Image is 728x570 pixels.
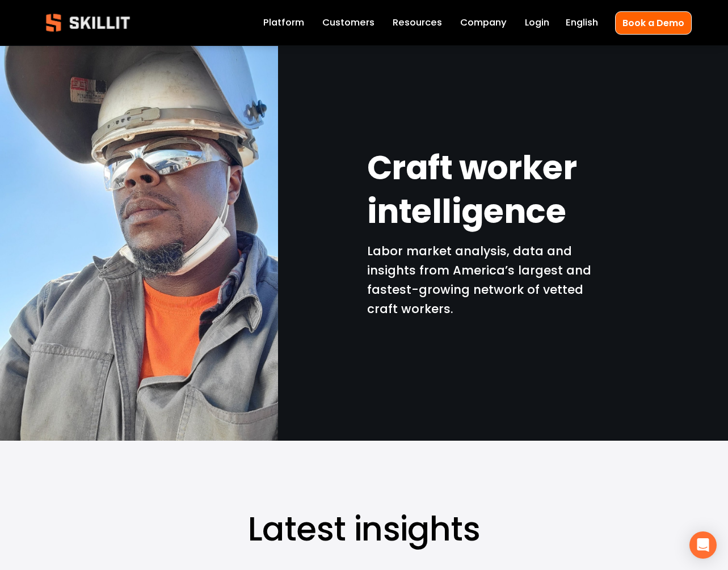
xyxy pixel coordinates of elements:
h1: Latest insights [146,509,581,550]
span: Resources [393,16,442,30]
a: Platform [263,15,304,31]
span: English [566,16,598,30]
a: Book a Demo [615,11,692,35]
p: Labor market analysis, data and insights from America’s largest and fastest-growing network of ve... [367,242,609,319]
img: Skillit [36,6,140,40]
div: language picker [566,15,598,31]
div: Open Intercom Messenger [689,531,717,559]
a: Customers [322,15,374,31]
a: Login [525,15,549,31]
strong: Craft worker intelligence [367,143,583,243]
a: folder dropdown [393,15,442,31]
a: Company [460,15,507,31]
